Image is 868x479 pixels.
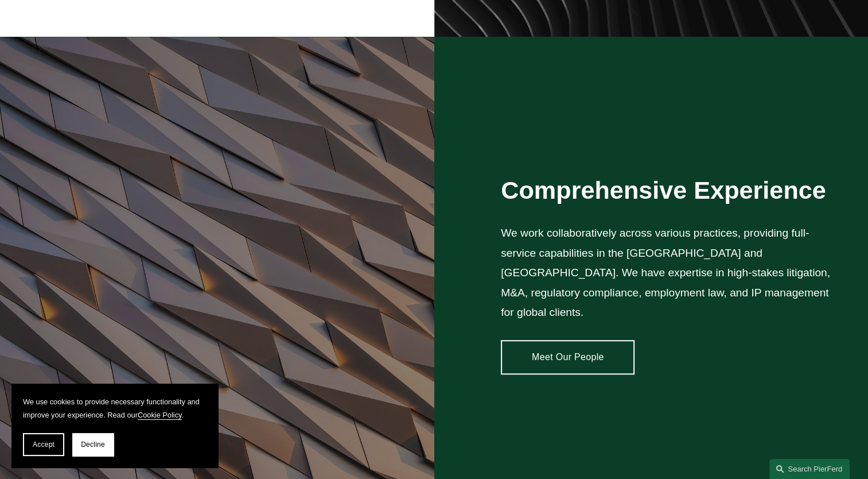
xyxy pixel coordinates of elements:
section: Cookie banner [11,384,218,468]
p: We work collaboratively across various practices, providing full-service capabilities in the [GEO... [501,223,835,323]
p: We use cookies to provide necessary functionality and improve your experience. Read our . [23,395,207,422]
button: Decline [72,433,114,456]
a: Search this site [769,459,850,479]
a: Cookie Policy [138,411,182,419]
button: Accept [23,433,64,456]
span: Accept [33,441,55,449]
span: Decline [81,441,105,449]
a: Meet Our People [501,340,635,374]
h2: Comprehensive Experience [501,175,835,205]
